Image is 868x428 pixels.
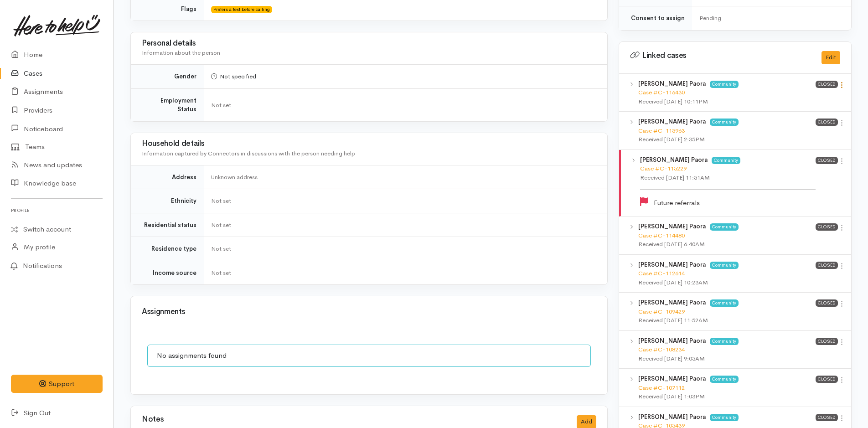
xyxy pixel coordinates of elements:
[142,308,596,316] h3: Assignments
[638,240,816,249] div: Received [DATE] 6:40AM
[638,232,685,239] a: Case #C-114480
[710,414,739,421] span: Community
[816,223,838,231] span: Closed
[638,337,706,345] b: [PERSON_NAME] Paora
[638,118,706,125] b: [PERSON_NAME] Paora
[211,245,231,253] span: Not set
[638,413,706,421] b: [PERSON_NAME] Paora
[816,414,838,421] span: Closed
[630,51,811,60] h3: Linked cases
[638,345,685,353] a: Case #C-108234
[638,278,816,287] div: Received [DATE] 10:23AM
[816,376,838,383] span: Closed
[710,376,739,383] span: Community
[211,72,256,80] span: Not specified
[816,119,838,126] span: Closed
[640,173,816,182] div: Received [DATE] 11:51AM
[821,51,840,64] button: Edit
[638,384,685,392] a: Case #C-107112
[638,299,706,306] b: [PERSON_NAME] Paora
[640,156,708,164] b: [PERSON_NAME] Paora
[712,157,740,164] span: Community
[710,338,739,345] span: Community
[638,135,816,144] div: Received [DATE] 2:35PM
[638,375,706,382] b: [PERSON_NAME] Paora
[816,338,838,345] span: Closed
[211,221,231,229] span: Not set
[710,119,739,126] span: Community
[147,345,591,367] div: No assignments found
[142,49,220,57] span: Information about the person
[710,262,739,269] span: Community
[816,157,838,164] span: Closed
[131,165,204,189] td: Address
[638,308,685,315] a: Case #C-109429
[710,81,739,88] span: Community
[816,299,838,307] span: Closed
[142,39,596,48] h3: Personal details
[619,6,692,30] td: Consent to assign
[131,65,204,89] td: Gender
[638,316,816,325] div: Received [DATE] 11:52AM
[638,222,706,230] b: [PERSON_NAME] Paora
[638,80,706,88] b: [PERSON_NAME] Paora
[816,81,838,88] span: Closed
[710,299,739,307] span: Community
[640,197,700,208] div: Future referrals
[816,262,838,269] span: Closed
[131,88,204,121] td: Employment Status
[211,197,231,205] span: Not set
[638,127,685,134] a: Case #C-115963
[11,204,103,217] h6: Profile
[638,261,706,268] b: [PERSON_NAME] Paora
[640,165,687,172] a: Case #C-115229
[142,150,355,157] span: Information captured by Connectors in discussions with the person needing help
[710,223,739,231] span: Community
[638,354,816,363] div: Received [DATE] 9:05AM
[131,261,204,284] td: Income source
[142,139,596,148] h3: Household details
[131,237,204,261] td: Residence type
[11,375,103,393] button: Support
[638,269,685,277] a: Case #C-112614
[211,101,231,109] span: Not set
[211,6,272,13] span: Prefers a text before calling
[131,213,204,237] td: Residential status
[131,189,204,213] td: Ethnicity
[638,88,685,96] a: Case #C-116430
[211,269,231,277] span: Not set
[211,173,596,182] div: Unknown address
[699,14,840,23] div: Pending
[638,392,816,401] div: Received [DATE] 1:03PM
[638,97,816,106] div: Received [DATE] 10:11PM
